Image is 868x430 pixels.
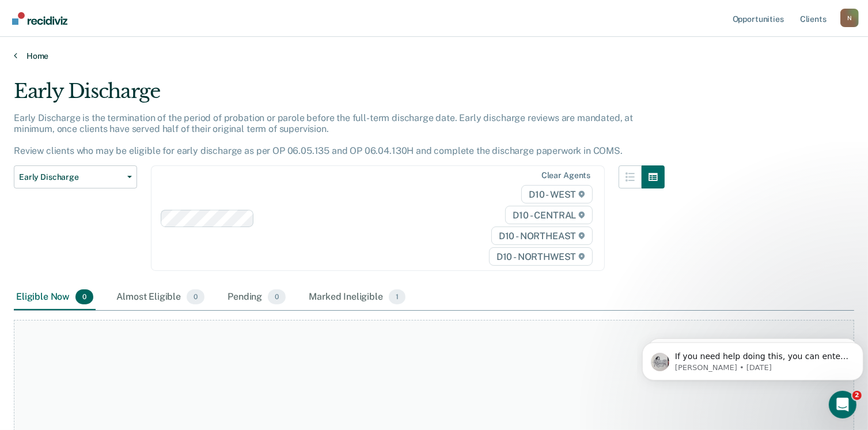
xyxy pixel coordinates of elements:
span: D10 - NORTHWEST [489,247,593,266]
button: Profile dropdown button [840,9,859,27]
img: Recidiviz [12,12,67,25]
div: Pending0 [225,285,288,310]
div: Marked Ineligible1 [306,285,408,310]
a: Home [14,51,854,61]
span: 2 [852,391,862,400]
p: Early Discharge is the termination of the period of probation or parole before the full-term disc... [14,112,633,157]
span: 1 [389,289,405,304]
iframe: Intercom notifications message [638,318,868,399]
span: 0 [268,289,286,304]
span: 0 [75,289,93,304]
iframe: Intercom live chat [829,391,856,418]
div: Eligible Now0 [14,285,96,310]
button: Early Discharge [14,165,137,188]
div: Clear agents [541,171,590,180]
span: D10 - NORTHEAST [491,227,593,245]
div: Early Discharge [14,80,665,112]
span: D10 - WEST [521,185,593,203]
div: N [840,9,859,27]
div: Almost Eligible0 [114,285,207,310]
span: D10 - CENTRAL [505,206,593,224]
span: Early Discharge [19,172,123,182]
span: 0 [187,289,204,304]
